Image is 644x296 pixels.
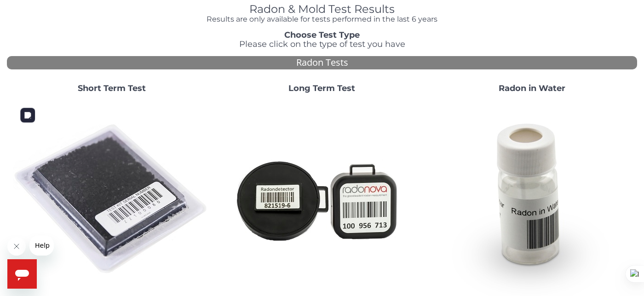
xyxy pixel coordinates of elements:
iframe: Message from company [29,235,54,256]
h1: Radon & Mold Test Results [196,3,448,15]
div: Radon Tests [7,56,637,69]
strong: Short Term Test [78,83,146,93]
iframe: Close message [7,237,26,256]
h4: Results are only available for tests performed in the last 6 years [196,15,448,23]
span: Please click on the type of test you have [239,39,405,49]
strong: Choose Test Type [284,30,360,40]
strong: Long Term Test [288,83,355,93]
strong: Radon in Water [499,83,565,93]
iframe: Button to launch messaging window [7,259,37,289]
